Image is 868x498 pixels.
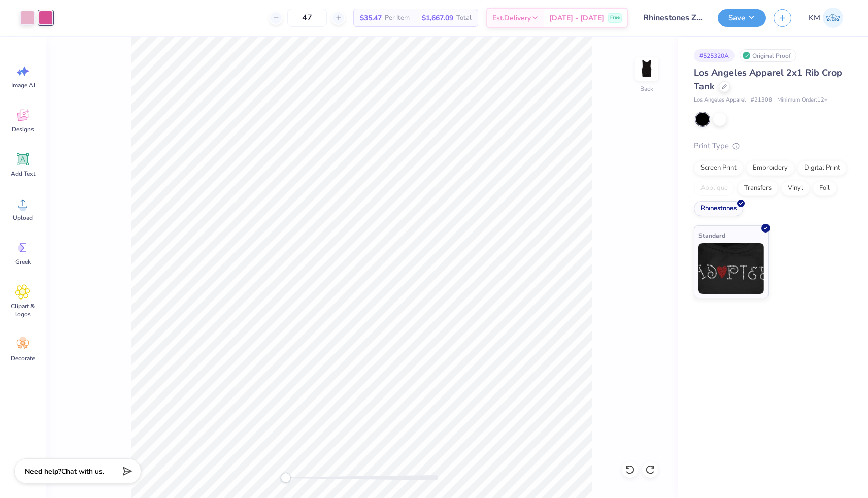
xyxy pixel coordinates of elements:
[287,9,327,27] input: – –
[718,9,766,27] button: Save
[12,125,34,134] span: Designs
[813,181,837,196] div: Foil
[809,12,820,24] span: KM
[694,181,735,196] div: Applique
[746,160,794,176] div: Embroidery
[694,140,848,152] div: Print Type
[698,230,725,241] span: Standard
[6,302,40,318] span: Clipart & logos
[694,67,842,92] span: Los Angeles Apparel 2x1 Rib Crop Tank
[751,96,772,105] span: # 21308
[385,13,410,23] span: Per Item
[25,467,61,476] strong: Need help?
[360,13,382,23] span: $35.47
[637,59,657,79] img: Back
[456,13,472,23] span: Total
[636,8,710,28] input: Untitled Design
[694,96,746,105] span: Los Angeles Apparel
[738,181,778,196] div: Transfers
[422,13,453,23] span: $1,667.09
[781,181,810,196] div: Vinyl
[823,8,843,28] img: Kendal Mccurdy
[11,170,35,178] span: Add Text
[694,160,743,176] div: Screen Print
[804,8,848,28] a: KM
[698,243,764,294] img: Standard
[694,49,735,62] div: # 525320A
[13,214,33,222] span: Upload
[549,13,604,23] span: [DATE] - [DATE]
[281,473,291,483] div: Accessibility label
[694,201,743,216] div: Rhinestones
[797,160,847,176] div: Digital Print
[15,258,31,266] span: Greek
[61,467,104,476] span: Chat with us.
[492,13,531,23] span: Est. Delivery
[610,14,620,21] span: Free
[640,84,653,93] div: Back
[777,96,828,105] span: Minimum Order: 12 +
[11,81,35,89] span: Image AI
[740,49,796,62] div: Original Proof
[11,354,35,362] span: Decorate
